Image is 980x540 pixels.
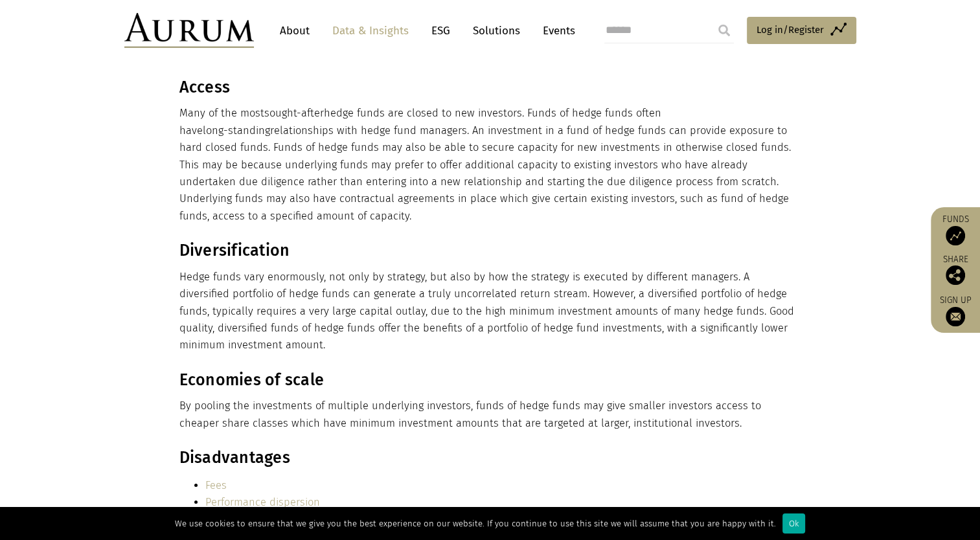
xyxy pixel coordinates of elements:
img: Share this post [946,265,965,285]
a: Events [536,19,575,43]
p: By pooling the investments of multiple underlying investors, funds of hedge funds may give smalle... [179,398,798,432]
span: sought-after [264,107,324,119]
h3: Diversification [179,241,798,260]
a: Performance dispersion [205,496,320,508]
span: Log in/Register [757,22,824,38]
a: Log in/Register [747,17,856,44]
h3: Access [179,78,798,97]
p: Many of the most hedge funds are closed to new investors. Funds of hedge funds often have relatio... [179,105,798,225]
a: ESG [425,19,457,43]
div: Ok [782,513,805,534]
img: Access Funds [946,226,965,245]
div: Share [937,255,974,285]
a: Data & Insights [326,19,415,43]
a: Fees [205,479,227,491]
a: About [273,19,316,43]
input: Submit [711,17,737,43]
a: Solutions [466,19,527,43]
img: Aurum [124,13,254,48]
img: Sign up to our newsletter [946,307,965,326]
h3: Economies of scale [179,370,798,390]
h3: Disadvantages [179,448,798,467]
a: Sign up [937,295,974,326]
a: Funds [937,214,974,245]
span: long-standing [203,124,270,137]
p: Hedge funds vary enormously, not only by strategy, but also by how the strategy is executed by di... [179,269,798,354]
